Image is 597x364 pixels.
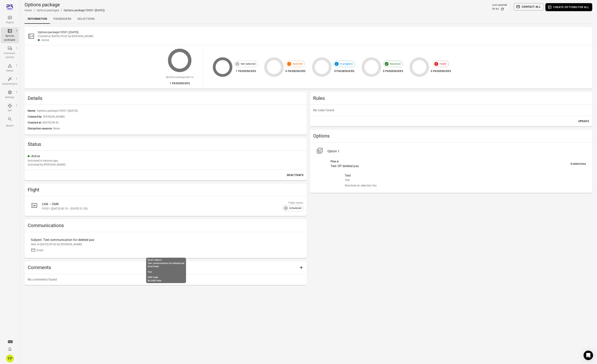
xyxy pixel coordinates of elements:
[331,164,571,168] div: Test OP deleted pax
[50,14,74,24] a: Passengers
[166,75,194,79] div: Options package sent to
[282,201,304,205] div: Flight status:
[148,265,184,268] div: Email body:
[38,30,589,34] h2: Options package FD531 ([DATE])
[6,355,14,362] div: TP
[61,8,62,13] li: /
[2,51,17,59] div: Communi-cations
[437,62,449,66] span: Failed
[37,9,59,12] a: Options packages
[28,115,43,119] span: Created by
[148,271,152,273] span: Test
[148,276,184,279] div: SMS body:
[1,14,19,26] a: Flights
[28,109,37,113] span: Name
[383,69,403,74] div: 0 passengers
[7,340,14,344] div: Tooltip anchor
[287,206,303,210] span: Scheduled
[28,141,304,147] h2: Status
[584,351,593,360] div: Open Intercom Messenger
[28,277,304,282] p: No comments found
[1,62,19,74] a: Issues
[2,124,17,128] div: Search
[25,9,32,12] a: Home
[28,163,65,167] div: Activated by [PERSON_NAME]
[28,264,297,271] h2: Comments
[327,149,586,154] div: Option 1
[2,34,17,42] div: Options packages
[345,178,586,182] div: Test
[34,8,35,13] li: /
[388,62,403,66] span: Resolved
[148,258,184,262] div: Email subject:
[431,69,451,74] div: 0 passengers
[338,62,355,66] span: In progress
[492,7,499,11] div: 09:46
[1,27,19,43] a: Options packages
[345,173,586,178] div: Test
[25,8,105,13] nav: Breadcrumbs
[313,133,589,139] h2: Options
[42,207,294,211] div: FD531 ([DATE] 00:10 – [DATE] 01:55)
[31,238,233,242] div: Subject: Test communication for deleted pax
[1,116,19,129] button: Search
[31,154,304,159] div: Active
[6,345,14,353] button: Notifications
[331,159,571,164] div: Plan A
[25,14,50,24] a: Information
[43,115,304,119] span: [PERSON_NAME]
[43,121,304,125] span: [DATE] 09:42
[42,202,294,207] div: CAN – DMK
[2,109,17,113] div: API
[571,162,586,166] div: 0 selections
[239,62,258,66] span: Not selected
[64,8,105,12] div: Options package FD531 ([DATE])
[28,222,304,229] h2: Communications
[148,262,184,265] div: Test communication for deleted pax
[28,126,53,131] span: Disruption reasons
[1,102,19,114] a: API
[4,353,15,364] button: Tómas Páll Máté
[28,199,304,213] a: CAN – DMKFD531 ([DATE] 00:10 – [DATE] 01:55)
[25,14,592,24] div: Local navigation
[345,183,586,187] div: Resolved on selection: No
[333,69,355,74] div: 0 passengers
[28,235,304,255] a: Subject: Test communication for deleted paxSent at [DATE] 09:42 by [PERSON_NAME]Email
[234,69,258,74] div: 1 passengers
[313,95,589,101] h2: Rules
[1,45,19,61] a: Communi-cations
[2,21,17,25] div: Flights
[28,187,304,193] h2: Flight
[166,81,194,86] div: 1 passengers
[28,95,304,101] h2: Details
[31,242,300,246] div: Sent at [DATE] 09:42 by [PERSON_NAME]
[297,264,305,271] button: Add comment
[313,108,589,113] p: No rules found
[285,171,305,179] button: Deactivate
[38,34,589,38] div: Created at [DATE] 09:42 by [PERSON_NAME]
[2,82,17,86] div: Automations
[37,109,304,113] span: Options package FD531 ([DATE])
[28,159,58,163] div: 2 Sep 2025 09:42
[500,7,504,11] button: Refresh data
[25,2,105,8] h1: Options package
[492,3,507,7] div: Last updated
[577,118,591,125] button: Update
[514,3,544,10] button: Contact all
[53,126,304,131] span: None
[2,95,17,99] div: Settings
[2,69,17,73] div: Issues
[285,69,306,74] div: 0 passengers
[290,62,305,66] span: Selected
[1,75,19,87] a: Automations
[1,89,19,101] a: Settings
[28,121,43,125] span: Created at
[545,3,592,11] button: Create options for all
[36,248,43,252] div: Email
[41,38,589,42] div: Active
[148,279,184,283] div: No SMS body
[74,14,98,24] a: Selections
